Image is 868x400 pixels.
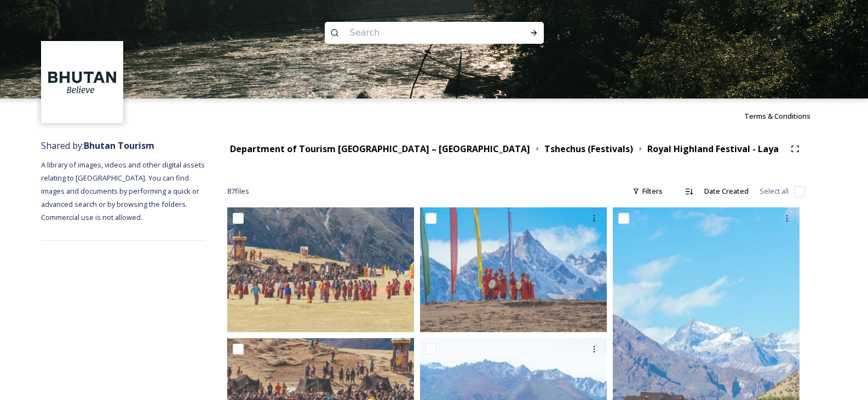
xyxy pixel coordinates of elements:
[227,186,249,196] span: 87 file s
[647,143,779,155] strong: Royal Highland Festival - Laya
[544,143,633,155] strong: Tshechus (Festivals)
[43,43,122,122] img: BT_Logo_BB_Lockup_CMYK_High%2520Res.jpg
[41,160,206,222] span: A library of images, videos and other digital assets relating to [GEOGRAPHIC_DATA]. You can find ...
[627,181,668,202] div: Filters
[227,207,414,332] img: LLL05271.jpg
[230,143,530,155] strong: Department of Tourism [GEOGRAPHIC_DATA] – [GEOGRAPHIC_DATA]
[41,140,154,152] span: Shared by:
[699,181,754,202] div: Date Created
[744,111,810,121] span: Terms & Conditions
[760,186,789,196] span: Select all
[344,21,495,45] input: Search
[84,140,154,152] strong: Bhutan Tourism
[744,109,827,123] a: Terms & Conditions
[420,207,607,332] img: LLL05083.jpg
